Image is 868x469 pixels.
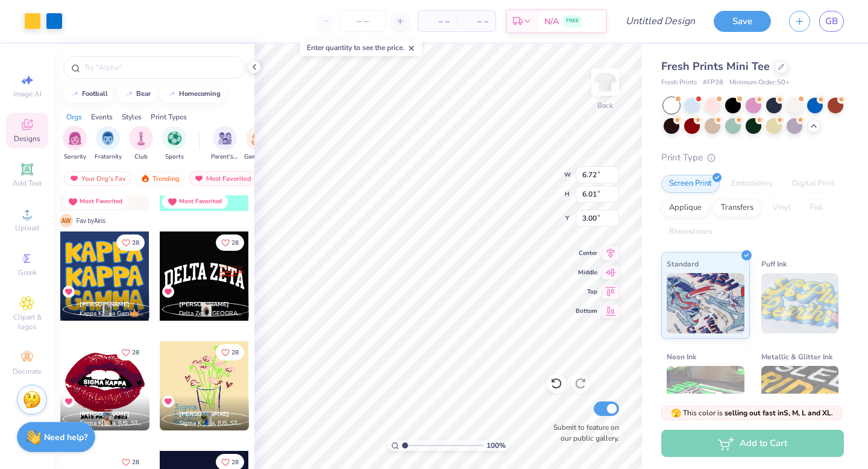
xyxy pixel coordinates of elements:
[661,78,697,88] span: Fresh Prints
[244,126,272,162] div: filter for Game Day
[231,350,239,356] span: 28
[667,273,744,333] img: Standard
[118,85,156,103] button: bear
[661,175,720,193] div: Screen Print
[211,126,239,162] button: filter button
[60,214,73,227] span: A W
[132,350,139,356] span: 28
[703,78,723,88] span: # FP38
[64,171,131,186] div: Your Org's Fav
[179,300,229,309] span: [PERSON_NAME]
[179,90,221,97] div: homecoming
[80,419,145,428] span: Sigma Kappa, [US_STATE][GEOGRAPHIC_DATA]
[211,126,239,162] div: filter for Parent's Weekend
[134,153,148,162] span: Club
[44,432,87,443] strong: Need help?
[593,70,617,94] img: Back
[63,126,87,162] button: filter button
[189,171,257,186] div: Most Favorited
[300,39,423,56] div: Enter quantity to see the price.
[151,112,187,122] div: Print Types
[69,174,79,183] img: most_fav.gif
[122,112,142,122] div: Styles
[251,131,265,145] img: Game Day Image
[819,11,844,32] a: GB
[216,344,244,360] button: Like
[244,126,272,162] button: filter button
[83,61,237,74] input: Try "Alpha"
[211,153,239,162] span: Parent's Weekend
[616,9,705,33] input: Untitled Design
[179,197,222,206] div: Most Favorited
[194,174,204,183] img: most_fav.gif
[66,112,82,122] div: Orgs
[165,153,184,162] span: Sports
[80,410,130,418] span: [PERSON_NAME]
[761,366,839,426] img: Metallic & Glitter Ink
[15,223,39,233] span: Upload
[179,410,229,418] span: [PERSON_NAME]
[661,199,709,217] div: Applique
[63,85,113,103] button: football
[140,174,150,183] img: trending.gif
[218,131,232,145] img: Parent's Weekend Image
[661,151,844,165] div: Print Type
[124,90,134,98] img: trend_line.gif
[179,419,244,428] span: Sigma Kappa, [US_STATE][GEOGRAPHIC_DATA]
[825,14,838,28] span: GB
[765,199,799,217] div: Vinyl
[179,309,244,318] span: Delta Zeta, [GEOGRAPHIC_DATA]
[231,240,239,246] span: 28
[6,312,48,332] span: Clipart & logos
[576,249,597,257] span: Center
[761,257,787,270] span: Puff Ink
[464,15,488,28] span: – –
[729,78,790,88] span: Minimum Order: 50 +
[68,131,82,145] img: Sorority Image
[426,15,450,28] span: – –
[63,126,87,162] div: filter for Sorority
[129,126,153,162] div: filter for Club
[597,100,613,111] div: Back
[116,234,145,251] button: Like
[671,408,833,418] span: This color is .
[134,131,148,145] img: Club Image
[101,131,115,145] img: Fraternity Image
[13,367,42,376] span: Decorate
[77,216,105,225] span: Fav by Airis
[667,366,744,426] img: Neon Ink
[70,90,80,98] img: trend_line.gif
[116,344,145,360] button: Like
[168,131,181,145] img: Sports Image
[784,175,843,193] div: Digital Print
[80,309,145,318] span: Kappa Kappa Gamma, [GEOGRAPHIC_DATA]
[80,300,130,309] span: [PERSON_NAME]
[135,171,185,186] div: Trending
[64,153,86,162] span: Sorority
[661,59,770,74] span: Fresh Prints Mini Tee
[132,459,139,465] span: 28
[714,11,771,32] button: Save
[566,17,579,25] span: FREE
[95,126,122,162] button: filter button
[339,10,386,32] input: – –
[80,197,122,206] div: Most Favorited
[216,234,244,251] button: Like
[95,153,122,162] span: Fraternity
[761,273,839,333] img: Puff Ink
[162,126,186,162] button: filter button
[244,153,272,162] span: Game Day
[576,307,597,315] span: Bottom
[18,268,37,277] span: Greek
[162,126,186,162] div: filter for Sports
[576,288,597,296] span: Top
[725,408,831,418] strong: selling out fast in S, M, L and XL
[129,126,153,162] button: filter button
[671,408,681,419] span: 🫣
[761,350,832,363] span: Metallic & Glitter Ink
[802,199,831,217] div: Foil
[14,134,40,143] span: Designs
[544,15,559,28] span: N/A
[167,90,177,98] img: trend_line.gif
[82,90,108,97] div: football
